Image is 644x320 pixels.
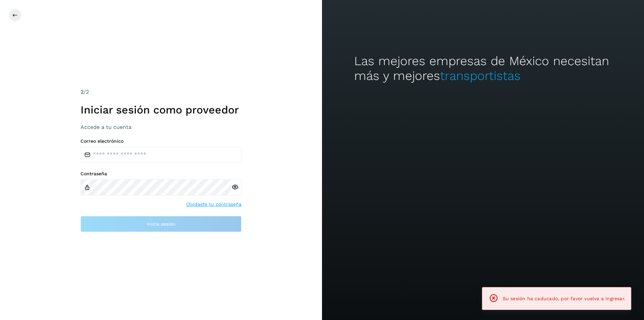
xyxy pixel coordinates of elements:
span: Su sesión ha caducado, por favor vuelva a ingresar. [503,296,626,301]
label: Correo electrónico [80,138,241,144]
h3: Accede a tu cuenta [80,124,241,130]
span: Inicia sesión [147,222,175,226]
span: 2 [80,89,84,95]
button: Inicia sesión [80,216,241,232]
div: /2 [80,88,241,96]
span: transportistas [440,68,521,83]
label: Contraseña [80,171,241,177]
h1: Iniciar sesión como proveedor [80,103,241,116]
h2: Las mejores empresas de México necesitan más y mejores [354,54,612,84]
a: Olvidaste tu contraseña [186,201,241,208]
